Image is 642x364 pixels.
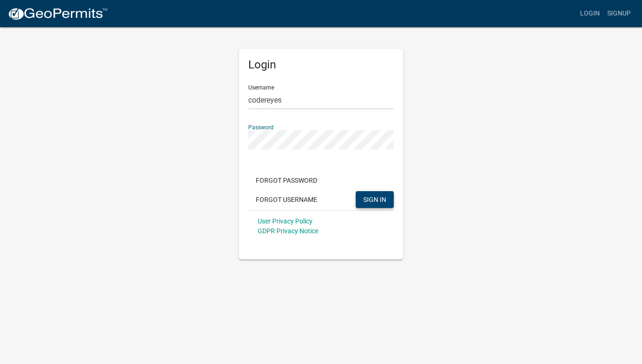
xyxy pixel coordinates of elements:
button: Forgot Username [248,191,325,208]
span: SIGN IN [363,195,386,203]
a: GDPR Privacy Notice [258,227,318,235]
button: Forgot Password [248,172,325,189]
h5: Login [248,58,394,72]
a: Login [576,5,604,22]
a: Signup [604,5,634,22]
button: SIGN IN [356,191,394,208]
a: User Privacy Policy [258,217,313,225]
